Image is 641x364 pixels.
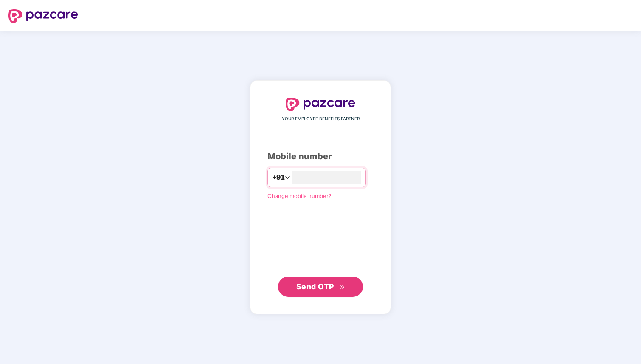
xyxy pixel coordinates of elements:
[267,150,374,163] div: Mobile number
[267,192,332,199] a: Change mobile number?
[8,9,78,23] img: logo
[272,172,285,183] span: +91
[340,285,345,290] span: double-right
[278,277,363,297] button: Send OTPdouble-right
[286,98,355,111] img: logo
[285,175,290,180] span: down
[282,116,360,122] span: YOUR EMPLOYEE BENEFITS PARTNER
[296,282,334,291] span: Send OTP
